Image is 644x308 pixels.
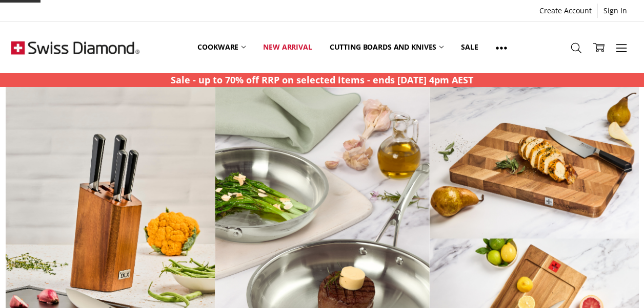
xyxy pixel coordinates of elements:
a: Create Account [534,4,597,18]
a: Cutting boards and knives [321,25,453,70]
a: Cookware [189,25,254,70]
a: Sale [452,25,487,70]
a: Sign In [598,4,633,18]
strong: Sale - up to 70% off RRP on selected items - ends [DATE] 4pm AEST [171,74,473,86]
a: Show All [487,25,516,71]
a: New arrival [254,25,320,70]
img: Free Shipping On Every Order [11,22,139,73]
